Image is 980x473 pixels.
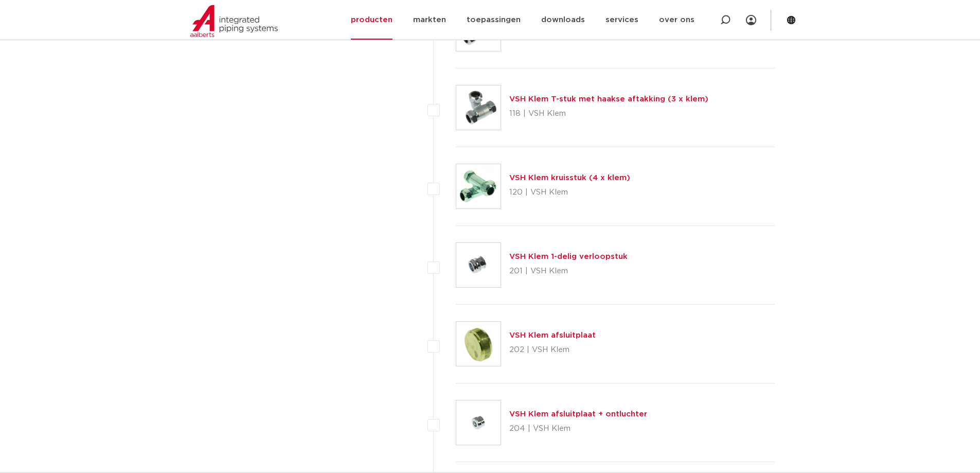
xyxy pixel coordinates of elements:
p: 120 | VSH Klem [509,184,630,201]
img: Thumbnail for VSH Klem T-stuk met haakse aftakking (3 x klem) [456,85,501,130]
a: VSH Klem afsluitplaat + ontluchter [509,410,647,418]
img: Thumbnail for VSH Klem afsluitplaat + ontluchter [456,400,501,445]
a: VSH Klem T-stuk met haakse aftakking (3 x klem) [509,95,708,103]
a: VSH Klem kruisstuk (4 x klem) [509,174,630,182]
p: 201 | VSH Klem [509,263,628,279]
a: VSH Klem afsluitplaat [509,331,596,339]
img: Thumbnail for VSH Klem 1-delig verloopstuk [456,243,501,287]
img: Thumbnail for VSH Klem kruisstuk (4 x klem) [456,164,501,208]
p: 202 | VSH Klem [509,342,596,358]
a: VSH Klem 1-delig verloopstuk [509,253,628,260]
img: Thumbnail for VSH Klem afsluitplaat [456,322,501,366]
p: 118 | VSH Klem [509,106,708,122]
div: my IPS [746,9,756,31]
p: 204 | VSH Klem [509,421,647,437]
